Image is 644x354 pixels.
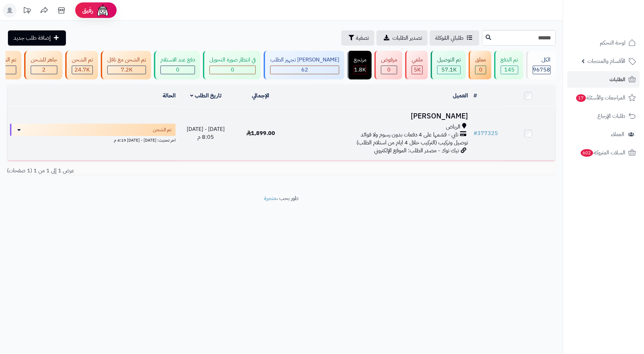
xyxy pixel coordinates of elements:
div: 1847 [354,66,366,74]
img: ai-face.png [96,3,110,17]
a: تم الدفع 145 [493,51,525,79]
span: العملاء [611,130,625,139]
a: تم الشحن مع ناقل 7.2K [99,51,153,79]
span: 1.8K [354,66,366,74]
span: 602 [581,149,593,157]
a: مرفوض 0 [373,51,404,79]
div: مرتجع [354,56,367,64]
span: 0 [231,66,234,74]
span: لوحة التحكم [600,38,626,48]
span: 57.1K [441,66,457,74]
div: الكل [533,56,551,64]
a: طلبات الإرجاع [567,108,640,124]
span: 1,899.00 [246,129,275,137]
button: تصفية [341,30,374,46]
a: طلباتي المُوكلة [430,30,479,46]
a: الكل96758 [525,51,557,79]
div: 4998 [412,66,422,74]
span: 5K [414,66,421,74]
a: متجرة [264,194,277,202]
div: 62 [271,66,339,74]
a: #377325 [474,129,498,137]
span: 24.7K [75,66,90,74]
span: الطلبات [610,75,626,84]
a: إضافة طلب جديد [8,30,66,46]
div: 2 [31,66,57,74]
a: في انتظار صورة التحويل 0 [202,51,262,79]
span: تيك توك - مصدر الطلب: الموقع الإلكتروني [374,146,459,155]
a: معلق 0 [467,51,493,79]
a: لوحة التحكم [567,35,640,51]
div: مرفوض [381,56,397,64]
span: 145 [505,66,515,74]
span: طلباتي المُوكلة [435,34,464,42]
div: 145 [501,66,518,74]
span: 7.2K [121,66,133,74]
span: 0 [388,66,391,74]
span: 0 [176,66,179,74]
a: تم التوصيل 57.1K [429,51,467,79]
span: تم الشحن [153,126,172,133]
span: 0 [479,66,482,74]
a: المراجعات والأسئلة17 [567,89,640,106]
div: 24680 [72,66,92,74]
div: 7222 [108,66,146,74]
span: السلات المتروكة [580,148,626,157]
a: تاريخ الطلب [190,92,222,100]
a: # [474,92,477,100]
a: الطلبات [567,71,640,88]
div: ملغي [412,56,423,64]
img: logo-2.png [597,5,637,20]
a: تصدير الطلبات [377,30,428,46]
span: تصفية [356,34,369,42]
div: 0 [210,66,255,74]
div: اخر تحديث: [DATE] - [DATE] 4:19 م [10,136,176,143]
span: 96758 [533,66,550,74]
span: تصدير الطلبات [392,34,422,42]
div: [PERSON_NAME] تجهيز الطلب [270,56,339,64]
a: مرتجع 1.8K [346,51,373,79]
div: دفع عند الاستلام [160,56,195,64]
div: معلق [475,56,486,64]
div: جاهز للشحن [31,56,57,64]
a: جاهز للشحن 2 [23,51,64,79]
div: 57065 [438,66,460,74]
a: السلات المتروكة602 [567,144,640,161]
div: عرض 1 إلى 1 من 1 (1 صفحات) [2,167,282,175]
a: الحالة [163,92,176,100]
span: إضافة طلب جديد [13,34,51,42]
span: # [474,129,477,137]
span: 62 [301,66,308,74]
span: الأقسام والمنتجات [588,56,626,66]
span: [DATE] - [DATE] 8:05 م [187,125,225,141]
div: 0 [161,66,195,74]
div: تم التوصيل [437,56,461,64]
div: في انتظار صورة التحويل [209,56,256,64]
a: الإجمالي [252,92,270,100]
span: طلبات الإرجاع [598,111,626,121]
a: تحديثات المنصة [18,3,36,19]
a: العملاء [567,126,640,143]
span: رفيق [82,6,93,15]
a: العميل [453,92,468,100]
div: تم الدفع [501,56,518,64]
div: 0 [476,66,486,74]
a: تم الشحن 24.7K [64,51,99,79]
span: تابي - قسّمها على 4 دفعات بدون رسوم ولا فوائد [361,131,458,139]
div: 0 [381,66,397,74]
span: 17 [576,94,586,102]
span: 2 [42,66,46,74]
a: دفع عند الاستلام 0 [153,51,202,79]
a: [PERSON_NAME] تجهيز الطلب 62 [262,51,346,79]
span: المراجعات والأسئلة [576,93,626,103]
h3: [PERSON_NAME] [291,112,468,120]
div: تم الشحن مع ناقل [107,56,146,64]
span: الرياض [446,123,460,131]
div: تم الشحن [72,56,93,64]
a: ملغي 5K [404,51,429,79]
span: توصيل وتركيب (التركيب خلال 4 ايام من استلام الطلب) [357,138,468,147]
